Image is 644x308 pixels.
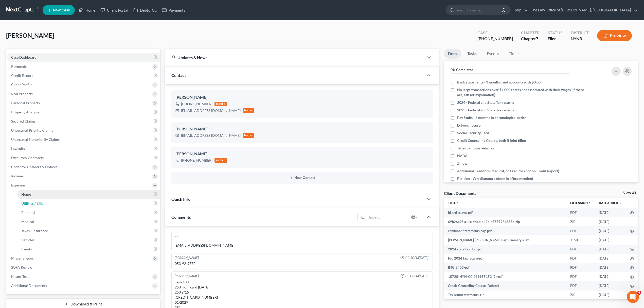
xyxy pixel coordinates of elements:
[7,71,160,80] a: Credit Report
[159,6,188,15] a: Payments
[444,281,566,290] td: Credit Counseling Course (Debtor)
[444,245,566,254] td: 2024 state tax doc -pdf
[17,235,160,245] a: Vehicles
[595,217,626,226] td: [DATE]
[11,137,60,142] span: Unsecured Nonpriority Claims
[7,135,160,144] a: Unsecured Nonpriority Claims
[405,255,428,260] span: 02:50PM[DATE]
[7,144,160,153] a: Lawsuits
[595,245,626,254] td: [DATE]
[595,235,626,245] td: [DATE]
[214,158,227,163] div: mobile
[566,281,595,290] td: PDF
[505,49,523,59] a: Timer
[243,133,254,138] div: home
[181,133,241,138] div: [EMAIL_ADDRESS][DOMAIN_NAME]
[11,165,57,169] span: Codebtors Insiders & Notices
[11,64,27,69] span: Payments
[595,281,626,290] td: [DATE]
[11,92,33,96] span: Real Property
[456,5,502,15] input: Search by name...
[11,55,37,59] span: Case Dashboard
[521,36,540,42] div: Chapter
[597,30,632,41] button: Preview
[17,217,160,226] a: Medical
[175,151,429,157] div: [PERSON_NAME]
[457,115,526,120] span: Pay Stubs - 6 months in chronological order
[536,36,538,41] span: 7
[7,126,160,135] a: Unsecured Priority Claims
[595,263,626,272] td: [DATE]
[11,274,29,279] span: Means Test
[11,283,47,288] span: Additional Documents
[171,73,186,78] span: Contact
[570,201,591,205] a: Extensionunfold_more
[131,6,159,15] a: DebtorCC
[175,274,199,279] div: [PERSON_NAME]
[7,53,160,62] a: Case Dashboard
[21,229,48,233] span: Taxes / Insurance
[175,94,429,100] div: [PERSON_NAME]
[444,208,566,217] td: id and ss ava-pdf
[566,290,595,300] td: ZIP
[548,36,563,42] div: Filed
[6,32,54,39] span: [PERSON_NAME]
[11,146,25,151] span: Lawsuits
[566,254,595,263] td: PDF
[457,153,468,158] span: NADA
[566,217,595,226] td: ZIP
[7,117,160,126] a: Secured Claims
[477,30,513,36] div: Case
[444,217,566,226] td: 69b26a9f-a11c-44ab-a42e-d577793a633b-zip
[171,215,191,219] span: Comments
[595,290,626,300] td: [DATE]
[444,254,566,263] td: Fed 2024 tax return-pdf
[175,126,429,132] div: [PERSON_NAME]
[17,190,160,199] a: Home
[566,208,595,217] td: PDF
[457,168,559,174] span: Additional Creditors (Medical, or Creditors not on Credit Report)
[521,30,540,36] div: Chapter
[595,208,626,217] td: [DATE]
[566,272,595,281] td: PDF
[405,274,428,279] span: 03:06PM[DATE]
[11,82,32,87] span: Client Profile
[595,254,626,263] td: [DATE]
[17,226,160,235] a: Taxes / Insurance
[457,130,489,135] span: Social Security Card
[11,174,23,178] span: Income
[21,238,34,242] span: Vehicles
[595,272,626,281] td: [DATE]
[181,158,212,163] div: [PHONE_NUMBER]
[175,176,429,180] button: New Contact
[21,192,31,196] span: Home
[11,73,33,78] span: Credit Report
[528,6,638,15] a: The Law Office of [PERSON_NAME], [GEOGRAPHIC_DATA]
[175,261,430,266] div: 053-92-9772
[627,291,639,303] iframe: Intercom live chat
[444,235,566,245] td: [PERSON_NAME] [PERSON_NAME] Pay Summary-xlsx
[214,102,227,106] div: mobile
[457,161,467,166] span: Zillow
[457,87,585,97] span: No large transactions over $1,000 that is not associated with their wages (if there are, ask for ...
[11,110,39,114] span: Property Analysis
[457,138,526,143] span: Credit Counseling Course, both if joint filing
[17,245,160,254] a: Family
[11,256,34,260] span: Miscellaneous
[171,197,190,201] span: Quick Info
[637,291,641,295] span: 4
[17,199,160,208] a: Utilities / Bills
[7,153,160,162] a: Executory Contracts
[444,263,566,272] td: IMG_8403-pdf
[595,226,626,235] td: [DATE]
[444,226,566,235] td: combined statements pay-pdf
[7,263,160,272] a: SOFA Review
[566,263,595,272] td: PDF
[181,108,241,113] div: [EMAIL_ADDRESS][DOMAIN_NAME]
[7,108,160,117] a: Property Analysis
[566,226,595,235] td: PDF
[451,67,473,72] strong: 0% Completed
[11,183,26,187] span: Expenses
[11,265,32,269] span: SOFA Review
[463,49,481,59] a: Tasks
